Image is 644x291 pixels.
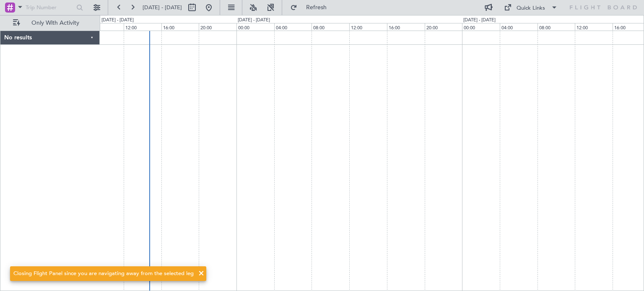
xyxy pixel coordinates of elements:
div: 00:00 [236,23,274,31]
span: Only With Activity [22,20,88,26]
div: [DATE] - [DATE] [463,17,496,24]
span: [DATE] - [DATE] [143,4,182,11]
div: 20:00 [199,23,236,31]
div: 12:00 [124,23,161,31]
div: 04:00 [274,23,312,31]
button: Only With Activity [9,16,91,30]
div: 08:00 [86,23,124,31]
div: 08:00 [312,23,349,31]
button: Quick Links [500,1,562,14]
div: [DATE] - [DATE] [238,17,270,24]
div: Quick Links [517,4,545,13]
div: Closing Flight Panel since you are navigating away from the selected leg [13,270,194,278]
div: 16:00 [161,23,199,31]
span: Refresh [299,5,334,10]
input: Trip Number [26,1,74,14]
div: 08:00 [538,23,575,31]
div: 12:00 [575,23,613,31]
div: 20:00 [425,23,462,31]
div: 04:00 [500,23,538,31]
div: 16:00 [387,23,425,31]
div: 00:00 [462,23,500,31]
button: Refresh [286,1,337,14]
div: 12:00 [349,23,387,31]
div: [DATE] - [DATE] [101,17,134,24]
